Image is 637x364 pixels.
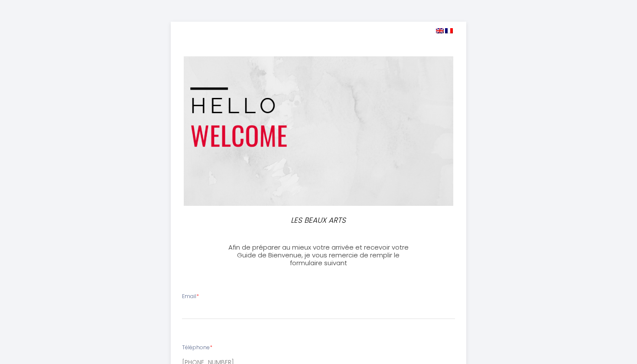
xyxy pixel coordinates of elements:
label: Téléphone [182,344,212,352]
h3: Afin de préparer au mieux votre arrivée et recevoir votre Guide de Bienvenue, je vous remercie de... [222,244,415,267]
p: LES BEAUX ARTS [226,214,411,226]
img: fr.png [445,28,453,33]
img: en.png [436,28,444,33]
label: Email [182,292,199,301]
